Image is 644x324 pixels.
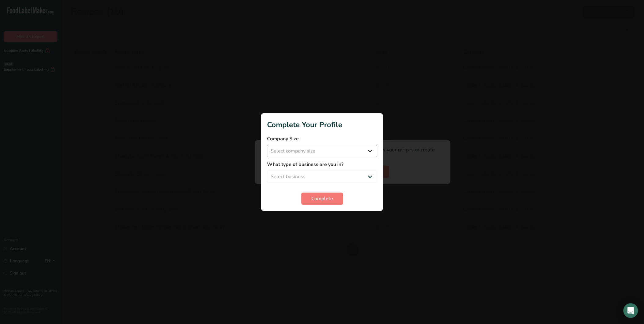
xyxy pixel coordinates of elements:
span: Complete [311,195,333,202]
div: Open Intercom Messenger [623,303,638,318]
label: Company Size [267,135,377,142]
label: What type of business are you in? [267,161,377,168]
h1: Complete Your Profile [267,119,377,130]
button: Complete [301,193,343,205]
